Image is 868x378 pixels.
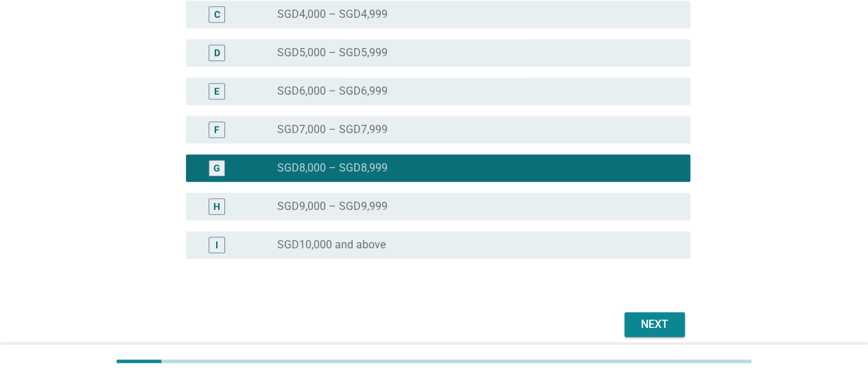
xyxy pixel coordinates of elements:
[213,161,220,175] div: G
[277,46,388,60] label: SGD5,000 – SGD5,999
[277,238,386,252] label: SGD10,000 and above
[214,45,220,60] div: D
[624,312,685,337] button: Next
[277,161,388,175] label: SGD8,000 – SGD8,999
[277,8,388,21] label: SGD4,000 – SGD4,999
[214,84,220,98] div: E
[213,199,220,213] div: H
[214,122,220,137] div: F
[214,7,220,21] div: C
[277,123,388,137] label: SGD7,000 – SGD7,999
[635,316,674,333] div: Next
[277,200,388,213] label: SGD9,000 – SGD9,999
[215,237,218,252] div: I
[277,84,388,98] label: SGD6,000 – SGD6,999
